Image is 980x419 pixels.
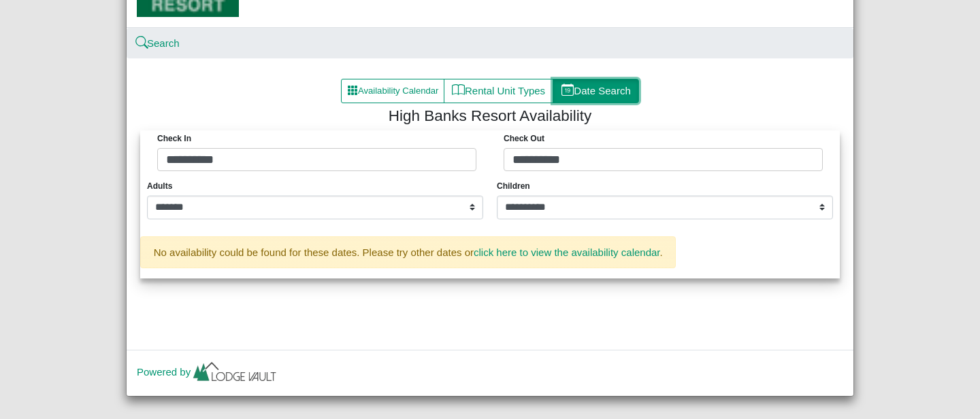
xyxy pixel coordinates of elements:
[553,79,639,103] button: calendar dateDate Search
[191,359,279,388] img: lv-small.ca335149.png
[157,132,191,145] label: Check in
[147,180,172,192] span: Adults
[144,107,836,125] h4: High Banks Resort Availability
[137,37,180,49] a: searchSearch
[504,148,823,171] input: Check out
[347,85,358,96] svg: grid3x3 gap fill
[504,132,544,145] label: Check Out
[474,247,659,258] a: click here to view the availability calendar
[137,38,147,48] svg: search
[137,366,279,378] a: Powered by
[157,148,476,171] input: Check in
[341,79,444,103] button: grid3x3 gap fillAvailability Calendar
[452,84,465,96] svg: book
[497,180,530,192] span: Children
[444,79,553,103] button: bookRental Unit Types
[561,84,574,96] svg: calendar date
[140,236,676,268] div: No availability could be found for these dates. Please try other dates or .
